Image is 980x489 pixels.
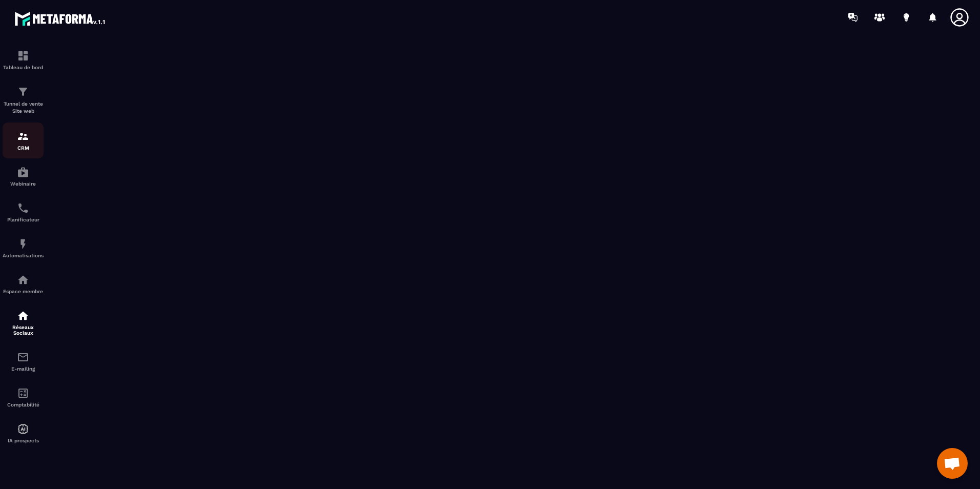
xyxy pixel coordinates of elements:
p: E-mailing [3,366,44,372]
img: logo [14,9,107,28]
p: Planificateur [3,217,44,222]
a: Ouvrir le chat [937,448,968,479]
a: formationformationCRM [3,123,44,158]
a: accountantaccountantComptabilité [3,379,44,415]
a: automationsautomationsAutomatisations [3,230,44,266]
img: automations [17,166,29,178]
img: automations [17,423,29,435]
p: Automatisations [3,253,44,258]
p: Réseaux Sociaux [3,324,44,336]
img: email [17,351,29,363]
a: formationformationTableau de bord [3,42,44,78]
p: Tunnel de vente Site web [3,100,44,115]
p: Comptabilité [3,402,44,407]
a: automationsautomationsEspace membre [3,266,44,302]
p: CRM [3,145,44,151]
a: social-networksocial-networkRéseaux Sociaux [3,302,44,343]
a: schedulerschedulerPlanificateur [3,194,44,230]
img: accountant [17,387,29,399]
img: social-network [17,310,29,322]
img: scheduler [17,202,29,214]
a: automationsautomationsWebinaire [3,158,44,194]
img: formation [17,50,29,62]
p: Espace membre [3,289,44,294]
img: automations [17,274,29,286]
p: Webinaire [3,181,44,187]
img: formation [17,86,29,98]
a: emailemailE-mailing [3,343,44,379]
p: IA prospects [3,438,44,443]
img: formation [17,130,29,142]
img: automations [17,238,29,250]
p: Tableau de bord [3,65,44,70]
a: formationformationTunnel de vente Site web [3,78,44,123]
